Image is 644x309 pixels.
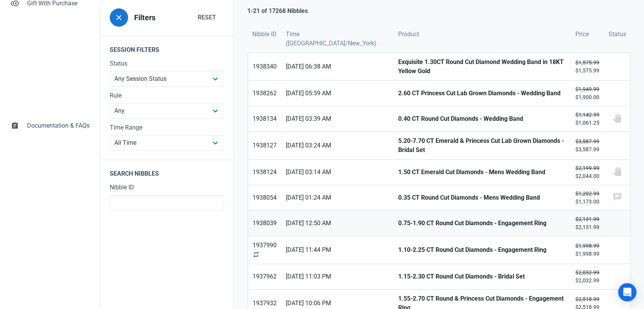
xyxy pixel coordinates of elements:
[394,106,571,131] a: 0.40 CT Round Cut Diamonds - Wedding Band
[612,167,622,176] img: status_user_offer_unavailable.svg
[398,114,566,123] strong: 0.40 CT Round Cut Diamonds - Wedding Band
[398,219,566,228] strong: 0.75-1.90 CT Round Cut Diamonds - Engagement Ring
[281,264,394,289] a: [DATE] 11:03 PM
[618,283,636,301] div: Open Intercom Messenger
[286,30,389,48] span: Time ([GEOGRAPHIC_DATA]/New_York)
[571,160,604,185] a: $2,199.99$2,044.00
[575,269,599,275] s: $2,032.99
[575,216,599,222] s: $2,131.99
[571,211,604,236] a: $2,131.99$2,131.99
[190,10,224,25] button: Reset
[571,185,604,210] a: $1,202.99$1,173.00
[286,272,389,281] span: [DATE] 11:03 PM
[286,62,389,71] span: [DATE] 06:38 AM
[248,106,281,131] a: 1938134
[110,59,224,68] label: Status
[575,111,599,127] small: $1,061.25
[248,160,281,185] a: 1938124
[575,112,599,118] s: $1,142.99
[281,53,394,80] a: [DATE] 06:38 AM
[6,117,94,135] a: assignmentDocumentation & FAQs
[394,211,571,236] a: 0.75-1.90 CT Round Cut Diamonds - Engagement Ring
[286,141,389,150] span: [DATE] 03:24 AM
[110,8,128,27] button: close
[575,165,599,171] s: $2,199.99
[609,30,626,39] span: Status
[110,183,224,192] label: Nibble ID
[394,264,571,289] a: 1.15-2.30 CT Round Cut Diamonds - Bridal Set
[394,81,571,106] a: 2.60 CT Princess Cut Lab Grown Diamonds - Wedding Band
[248,185,281,210] a: 1938054
[394,132,571,159] a: 5.20-7.70 CT Emerald & Princess Cut Lab Grown Diamonds - Bridal Set
[394,236,571,264] a: 1.10-2.25 CT Round Cut Diamonds - Engagement Ring
[110,123,224,132] label: Time Range
[101,36,233,59] legend: Session Filters
[281,106,394,131] a: [DATE] 03:39 AM
[286,89,389,98] span: [DATE] 05:59 AM
[575,164,599,180] small: $2,044.00
[394,53,571,80] a: Exquisite 1.30CT Round Cut Diamond Wedding Band in 18KT Yellow Gold
[286,219,389,228] span: [DATE] 12:50 AM
[281,211,394,236] a: [DATE] 12:50 AM
[248,236,281,264] a: 1937990repeat
[248,132,281,159] a: 1938127
[612,114,622,123] img: status_user_offer_unavailable.svg
[612,192,622,202] span: chat
[252,30,277,39] span: Nibble ID
[11,121,19,129] span: assignment
[281,185,394,210] a: [DATE] 01:24 AM
[398,136,566,155] strong: 5.20-7.70 CT Emerald & Princess Cut Lab Grown Diamonds - Bridal Set
[114,13,123,22] span: close
[27,121,90,130] span: Documentation & FAQs
[575,59,599,66] s: $1,575.99
[286,299,389,308] span: [DATE] 10:06 PM
[398,89,566,98] strong: 2.60 CT Princess Cut Lab Grown Diamonds - Wedding Band
[398,58,566,76] strong: Exquisite 1.30CT Round Cut Diamond Wedding Band in 18KT Yellow Gold
[281,81,394,106] a: [DATE] 05:59 AM
[571,106,604,131] a: $1,142.99$1,061.25
[398,272,566,281] strong: 1.15-2.30 CT Round Cut Diamonds - Bridal Set
[575,215,599,231] small: $2,131.99
[281,132,394,159] a: [DATE] 03:24 AM
[286,245,389,255] span: [DATE] 11:44 PM
[286,168,389,177] span: [DATE] 03:14 AM
[110,91,224,100] label: Rule
[394,160,571,185] a: 1.50 CT Emerald Cut Diamonds - Mens Wedding Band
[394,185,571,210] a: 0.35 CT Round Cut Diamonds - Mens Wedding Band
[575,30,589,39] span: Price
[575,242,599,258] small: $1,998.99
[575,243,599,249] s: $1,998.99
[247,6,308,16] p: 1-21 of 17268 Nibbles
[134,13,155,22] h3: Filters
[575,190,599,206] small: $1,173.00
[575,86,599,92] s: $1,949.99
[575,85,599,101] small: $1,900.00
[571,81,604,106] a: $1,949.99$1,900.00
[571,132,604,159] a: $3,587.99$3,587.99
[398,30,419,39] span: Product
[198,13,216,22] span: Reset
[575,138,599,154] small: $3,587.99
[571,264,604,289] a: $2,032.99$2,032.99
[398,168,566,177] strong: 1.50 CT Emerald Cut Diamonds - Mens Wedding Band
[571,236,604,264] a: $1,998.99$1,998.99
[575,138,599,144] s: $3,587.99
[286,114,389,123] span: [DATE] 03:39 AM
[286,193,389,202] span: [DATE] 01:24 AM
[281,160,394,185] a: [DATE] 03:14 AM
[101,160,233,183] legend: Search Nibbles
[248,211,281,236] a: 1938039
[398,245,566,255] strong: 1.10-2.25 CT Round Cut Diamonds - Engagement Ring
[248,264,281,289] a: 1937962
[398,193,566,202] strong: 0.35 CT Round Cut Diamonds - Mens Wedding Band
[248,81,281,106] a: 1938262
[575,59,599,75] small: $1,575.99
[575,296,599,302] s: $2,518.99
[604,185,630,210] a: chat
[575,191,599,197] s: $1,202.99
[248,53,281,80] a: 1938340
[253,251,260,258] span: repeat
[571,53,604,80] a: $1,575.99$1,575.99
[575,269,599,285] small: $2,032.99
[281,236,394,264] a: [DATE] 11:44 PM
